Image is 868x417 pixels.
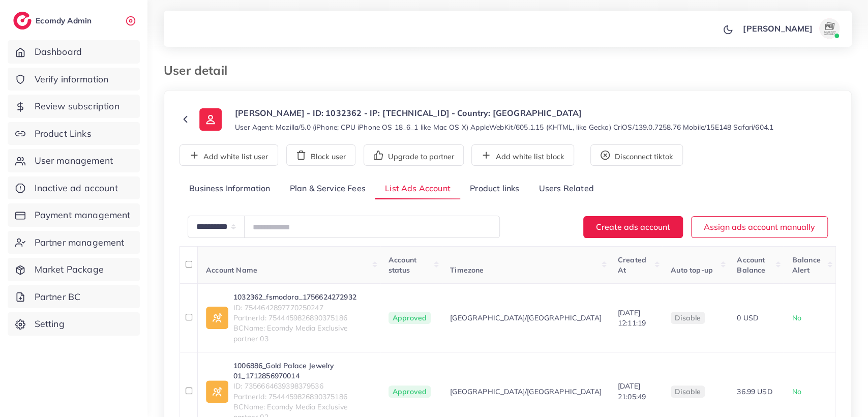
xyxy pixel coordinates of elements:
[792,255,820,275] span: Balance Alert
[375,178,460,200] a: List Ads Account
[35,154,113,167] span: User management
[460,178,529,200] a: Product links
[179,178,280,200] a: Business Information
[618,255,646,275] span: Created At
[450,265,484,275] span: Timezone
[737,18,844,39] a: [PERSON_NAME]avatar
[675,387,701,396] span: disable
[35,73,109,86] span: Verify information
[235,122,773,132] small: User Agent: Mozilla/5.0 (iPhone; CPU iPhone OS 18_6_1 like Mac OS X) AppleWebKit/605.1.15 (KHTML,...
[671,265,713,275] span: Auto top-up
[235,107,773,119] p: [PERSON_NAME] - ID: 1032362 - IP: [TECHNICAL_ID] - Country: [GEOGRAPHIC_DATA]
[691,216,828,238] button: Assign ads account manually
[35,100,119,113] span: Review subscription
[590,144,683,166] button: Disconnect tiktok
[737,255,765,275] span: Account Balance
[199,108,222,131] img: ic-user-info.36bf1079.svg
[8,68,140,91] a: Verify information
[8,231,140,254] a: Partner management
[206,265,257,275] span: Account Name
[8,258,140,281] a: Market Package
[286,144,355,166] button: Block user
[233,381,372,391] span: ID: 7356664639398379536
[13,12,32,29] img: logo
[8,95,140,118] a: Review subscription
[36,16,94,25] h2: Ecomdy Admin
[179,144,278,166] button: Add white list user
[450,313,602,323] span: [GEOGRAPHIC_DATA]/[GEOGRAPHIC_DATA]
[233,361,372,381] a: 1006886_Gold Palace Jewelry 01_1712856970014
[8,40,140,64] a: Dashboard
[8,312,140,336] a: Setting
[35,182,118,195] span: Inactive ad account
[618,308,646,327] span: [DATE] 12:11:19
[583,216,683,238] button: Create ads account
[8,122,140,145] a: Product Links
[35,263,104,276] span: Market Package
[35,127,92,140] span: Product Links
[164,63,235,78] h3: User detail
[388,312,431,324] span: Approved
[364,144,464,166] button: Upgrade to partner
[233,392,372,402] span: PartnerId: 7544459826890375186
[8,149,140,172] a: User management
[737,387,772,396] span: 36.99 USD
[792,387,801,396] span: No
[35,236,125,249] span: Partner management
[388,385,431,398] span: Approved
[743,22,813,35] p: [PERSON_NAME]
[35,45,82,58] span: Dashboard
[35,290,81,304] span: Partner BC
[618,381,646,401] span: [DATE] 21:05:49
[471,144,574,166] button: Add white list block
[529,178,603,200] a: Users Related
[206,380,228,403] img: ic-ad-info.7fc67b75.svg
[233,292,372,302] a: 1032362_fsmodora_1756624272932
[13,12,94,29] a: logoEcomdy Admin
[388,255,416,275] span: Account status
[35,208,131,222] span: Payment management
[233,323,372,344] span: BCName: Ecomdy Media Exclusive partner 03
[233,313,372,323] span: PartnerId: 7544459826890375186
[280,178,375,200] a: Plan & Service Fees
[8,176,140,200] a: Inactive ad account
[206,307,228,329] img: ic-ad-info.7fc67b75.svg
[737,313,758,322] span: 0 USD
[450,386,602,397] span: [GEOGRAPHIC_DATA]/[GEOGRAPHIC_DATA]
[792,313,801,322] span: No
[675,313,701,322] span: disable
[819,18,840,39] img: avatar
[8,203,140,227] a: Payment management
[233,303,372,313] span: ID: 7544642897770250247
[35,317,65,331] span: Setting
[8,285,140,309] a: Partner BC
